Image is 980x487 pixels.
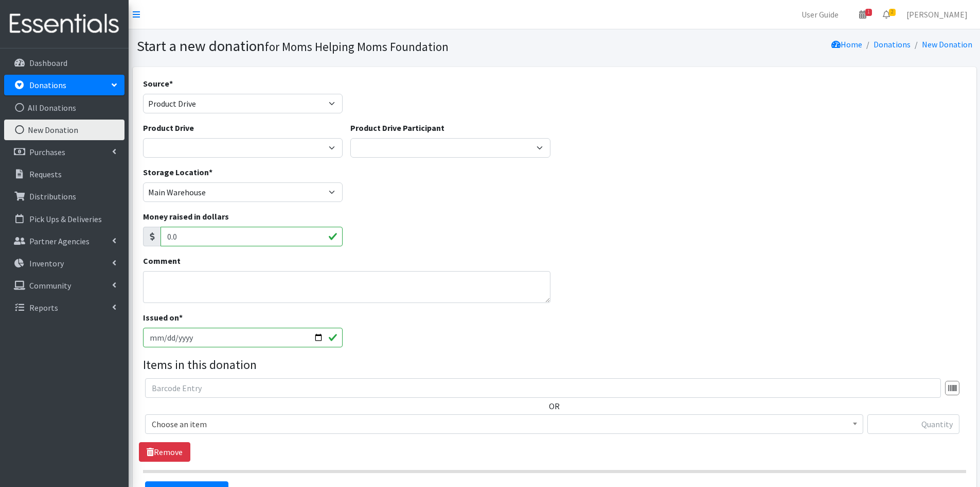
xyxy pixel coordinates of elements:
[4,253,124,274] a: Inventory
[139,442,190,462] a: Remove
[851,4,875,25] a: 1
[4,142,124,162] a: Purchases
[867,414,959,434] input: Quantity
[350,122,444,134] label: Product Drive Participant
[29,191,76,201] p: Distributions
[29,236,90,246] p: Partner Agencies
[137,37,551,55] h1: Start a new donation
[4,209,124,229] a: Pick Ups & Deliveries
[143,356,966,374] legend: Items in this donation
[145,378,941,398] input: Barcode Entry
[874,39,911,49] a: Donations
[865,9,872,16] span: 1
[922,39,972,49] a: New Donation
[4,231,124,251] a: Partner Agencies
[29,169,62,179] p: Requests
[4,275,124,296] a: Community
[143,77,173,90] label: Source
[179,312,183,323] abbr: required
[143,122,194,134] label: Product Drive
[4,7,124,41] img: HumanEssentials
[143,166,212,178] label: Storage Location
[152,417,857,431] span: Choose an item
[898,4,976,25] a: [PERSON_NAME]
[143,210,229,223] label: Money raised in dollars
[4,97,124,118] a: All Donations
[793,4,847,25] a: User Guide
[4,186,124,207] a: Distributions
[29,303,58,313] p: Reports
[209,167,212,177] abbr: required
[29,58,67,68] p: Dashboard
[4,120,124,140] a: New Donation
[4,53,124,73] a: Dashboard
[875,4,898,25] a: 2
[4,297,124,318] a: Reports
[29,280,71,291] p: Community
[29,258,64,268] p: Inventory
[889,9,896,16] span: 2
[143,311,183,324] label: Issued on
[143,255,181,267] label: Comment
[29,214,102,224] p: Pick Ups & Deliveries
[145,414,863,434] span: Choose an item
[265,39,449,54] small: for Moms Helping Moms Foundation
[549,400,560,412] label: OR
[29,80,66,90] p: Donations
[4,164,124,184] a: Requests
[831,39,862,49] a: Home
[169,78,173,89] abbr: required
[4,75,124,95] a: Donations
[29,147,65,157] p: Purchases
